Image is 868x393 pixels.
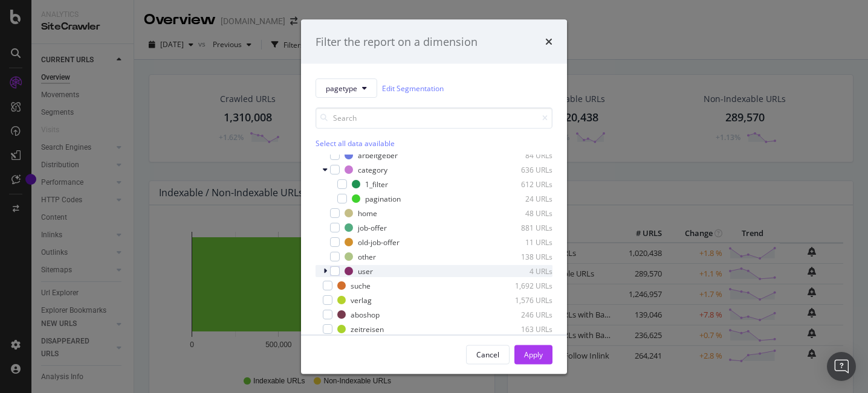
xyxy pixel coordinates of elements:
[301,19,567,374] div: modal
[493,324,552,334] div: 163 URLs
[493,280,552,290] div: 1,692 URLs
[476,349,499,359] div: Cancel
[358,164,387,174] div: category
[316,34,478,50] div: Filter the report on a dimension
[326,83,357,93] span: pagetype
[493,237,552,247] div: 11 URLs
[493,295,552,305] div: 1,576 URLs
[358,208,377,218] div: home
[365,193,401,203] div: pagination
[493,164,552,174] div: 636 URLs
[493,222,552,232] div: 881 URLs
[493,251,552,261] div: 138 URLs
[545,34,552,50] div: times
[351,295,372,305] div: verlag
[358,237,400,247] div: old-job-offer
[351,309,380,319] div: aboshop
[524,349,543,359] div: Apply
[493,193,552,203] div: 24 URLs
[351,324,384,334] div: zeitreisen
[493,179,552,189] div: 612 URLs
[493,266,552,276] div: 4 URLs
[514,345,552,364] button: Apply
[493,309,552,319] div: 246 URLs
[358,251,376,261] div: other
[493,208,552,218] div: 48 URLs
[351,280,371,290] div: suche
[316,107,552,129] input: Search
[493,150,552,160] div: 84 URLs
[358,266,373,276] div: user
[382,81,444,94] a: Edit Segmentation
[316,138,552,149] div: Select all data available
[358,150,398,160] div: arbeitgeber
[358,222,387,232] div: job-offer
[365,179,388,189] div: 1_filter
[316,78,377,98] button: pagetype
[466,345,510,364] button: Cancel
[827,352,856,381] div: Open Intercom Messenger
